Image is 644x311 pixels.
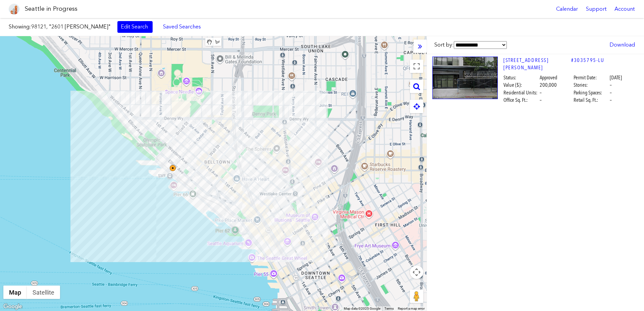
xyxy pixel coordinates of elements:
[9,23,111,30] label: Showing:
[503,74,539,81] span: Status:
[3,286,27,299] button: Show street map
[398,307,425,310] a: Report a map error
[213,38,221,46] button: Draw a shape
[2,302,24,311] a: Open this area in Google Maps (opens a new window)
[574,89,609,96] span: Parking Spaces:
[571,57,604,64] a: #3035795-LU
[574,96,609,104] span: Retail Sq. Ft.:
[606,39,638,51] a: Download
[2,302,24,311] img: Google
[610,74,622,81] span: [DATE]
[31,23,111,30] span: 98121, "2601 [PERSON_NAME]"
[503,96,539,104] span: Office Sq. Ft.:
[540,81,557,89] span: 200,000
[503,81,539,89] span: Value ($):
[610,96,612,104] span: –
[574,74,609,81] span: Permit Date:
[434,41,507,49] label: Sort by:
[540,89,542,96] span: –
[9,4,19,14] img: favicon-96x96.png
[159,21,205,32] a: Saved Searches
[503,89,539,96] span: Residential Units:
[432,57,498,99] img: 2601_ELLIOTT_AVE_SEATTLE.jpg
[25,5,77,13] h1: Seattle in Progress
[574,81,609,89] span: Stories:
[27,286,60,299] button: Show satellite imagery
[540,74,557,81] span: Approved
[410,290,423,303] button: Drag Pegman onto the map to open Street View
[205,38,213,46] button: Stop drawing
[384,307,394,310] a: Terms
[610,81,612,89] span: –
[540,96,542,104] span: –
[344,307,380,310] span: Map data ©2025 Google
[117,21,153,32] a: Edit Search
[454,41,507,49] select: Sort by:
[410,60,423,73] button: Toggle fullscreen view
[610,89,612,96] span: –
[410,265,423,279] button: Map camera controls
[503,57,571,72] a: [STREET_ADDRESS][PERSON_NAME]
